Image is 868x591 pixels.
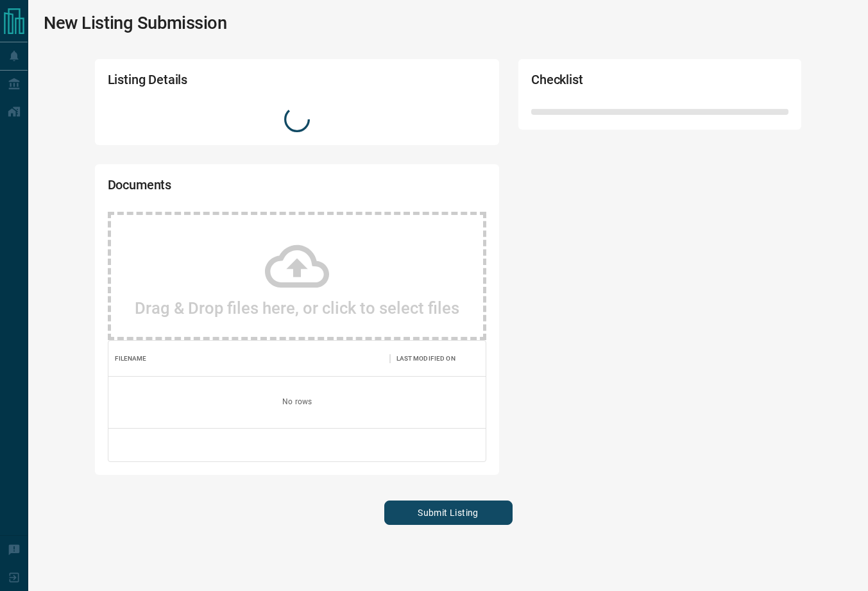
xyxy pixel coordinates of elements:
[115,341,147,377] div: Filename
[384,501,513,525] button: Submit Listing
[44,13,227,33] h1: New Listing Submission
[390,341,486,377] div: Last Modified On
[108,212,487,340] div: Drag & Drop files here, or click to select files
[135,298,459,318] h2: Drag & Drop files here, or click to select files
[531,72,686,94] h2: Checklist
[396,341,455,377] div: Last Modified On
[108,72,335,94] h2: Listing Details
[108,177,335,199] h2: Documents
[108,341,390,377] div: Filename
